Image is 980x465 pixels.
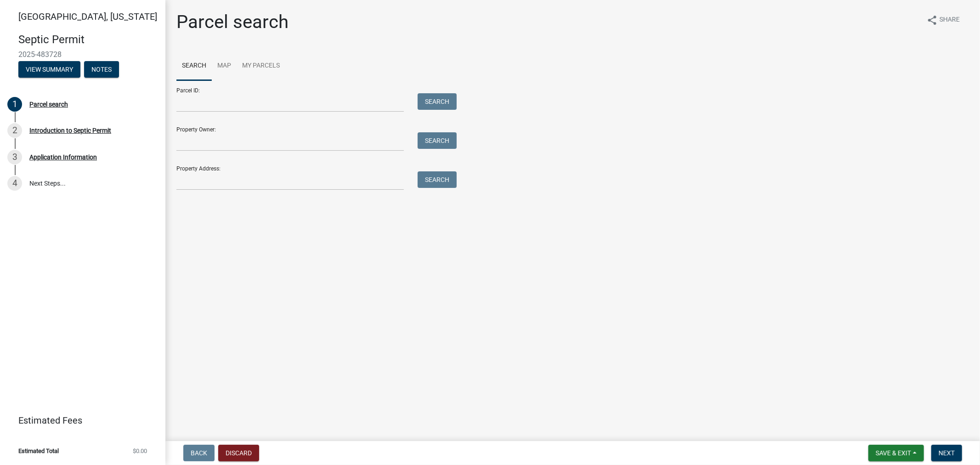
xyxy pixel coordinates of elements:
[183,445,215,461] button: Back
[18,50,147,59] span: 2025-483728
[7,123,22,138] div: 2
[84,66,119,74] wm-modal-confirm: Notes
[18,33,158,46] h4: Septic Permit
[418,132,457,149] button: Search
[18,448,59,454] span: Estimated Total
[133,448,147,454] span: $0.00
[18,61,80,78] button: View Summary
[176,51,212,81] a: Search
[927,15,938,26] i: share
[7,97,22,112] div: 1
[418,171,457,188] button: Search
[29,154,97,160] div: Application Information
[29,127,111,134] div: Introduction to Septic Permit
[418,93,457,110] button: Search
[191,449,207,457] span: Back
[84,61,119,78] button: Notes
[18,11,157,22] span: [GEOGRAPHIC_DATA], [US_STATE]
[7,411,151,430] a: Estimated Fees
[18,66,80,74] wm-modal-confirm: Summary
[176,11,289,33] h1: Parcel search
[237,51,285,81] a: My Parcels
[876,449,911,457] span: Save & Exit
[931,445,962,461] button: Next
[7,150,22,164] div: 3
[7,176,22,191] div: 4
[29,101,68,108] div: Parcel search
[939,449,955,457] span: Next
[940,15,960,26] span: Share
[218,445,259,461] button: Discard
[212,51,237,81] a: Map
[868,445,924,461] button: Save & Exit
[919,11,967,29] button: shareShare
